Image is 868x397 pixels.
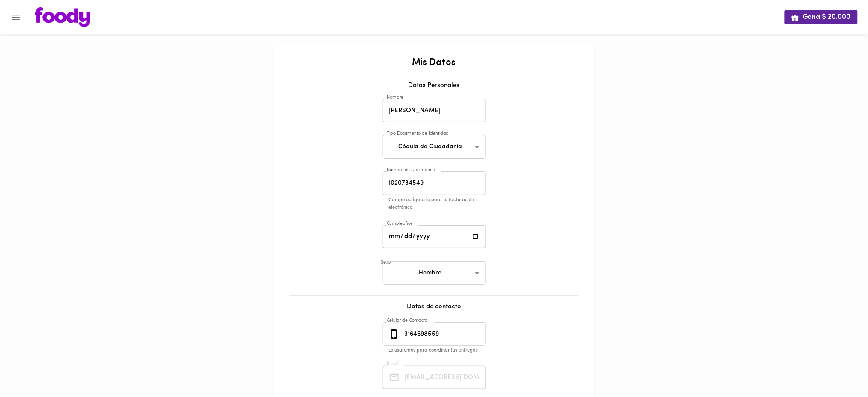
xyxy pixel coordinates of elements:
div: Datos de contacto [283,302,586,320]
input: 3010000000 [403,322,486,346]
button: Menu [5,7,26,28]
span: Gana $ 20.000 [792,13,851,21]
h2: Mis Datos [283,58,586,68]
input: Número de Documento [383,171,486,195]
button: Gana $ 20.000 [785,10,858,24]
div: Cédula de Ciudadanía [383,135,486,159]
img: logo.png [35,7,90,27]
label: Sexo [381,260,391,266]
p: Campo obligatorio para tu facturación electrónica [389,196,492,212]
input: Tu nombre [383,99,486,123]
div: Datos Personales [283,81,586,96]
iframe: Messagebird Livechat Widget [818,347,859,388]
p: Lo usaremos para coordinar tus entregas [389,347,492,355]
input: Tu Email [403,366,486,389]
div: Hombre [383,261,486,285]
